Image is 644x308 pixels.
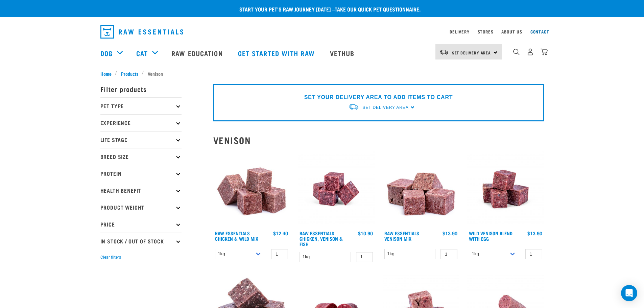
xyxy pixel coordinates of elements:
p: Health Benefit [100,182,182,199]
button: Clear filters [100,254,121,260]
a: Products [117,70,142,77]
div: Open Intercom Messenger [621,285,637,301]
a: Raw Essentials Chicken & Wild Mix [215,232,258,240]
img: home-icon@2x.png [541,48,548,55]
div: $13.90 [443,231,457,236]
a: Stores [478,30,494,33]
a: Cat [136,48,148,58]
nav: dropdown navigation [95,22,549,41]
img: Venison Egg 1616 [467,151,544,228]
p: Price [100,216,182,233]
img: 1113 RE Venison Mix 01 [383,151,459,228]
p: Pet Type [100,97,182,114]
img: van-moving.png [439,49,449,55]
p: Filter products [100,80,182,97]
p: Product Weight [100,199,182,216]
p: Protein [100,165,182,182]
a: Raw Essentials Chicken, Venison & Fish [300,232,343,245]
img: Chicken Venison mix 1655 [298,151,375,228]
img: Raw Essentials Logo [100,25,183,39]
img: user.png [527,48,534,55]
a: Wild Venison Blend with Egg [469,232,512,240]
span: Home [100,70,112,77]
a: Delivery [450,30,469,33]
a: About Us [501,30,522,33]
a: Dog [100,48,113,58]
input: 1 [356,252,373,262]
span: Set Delivery Area [452,51,491,54]
h2: Venison [213,135,544,145]
p: In Stock / Out Of Stock [100,233,182,250]
span: Set Delivery Area [362,105,408,110]
div: $13.90 [527,231,542,236]
p: SET YOUR DELIVERY AREA TO ADD ITEMS TO CART [304,93,453,101]
input: 1 [440,249,457,259]
p: Experience [100,114,182,131]
p: Breed Size [100,148,182,165]
a: Get started with Raw [231,40,323,67]
div: $12.40 [273,231,288,236]
img: Pile Of Cubed Chicken Wild Meat Mix [213,151,290,228]
p: Life Stage [100,131,182,148]
a: Home [100,70,115,77]
span: Products [121,70,138,77]
img: van-moving.png [348,103,359,111]
a: Contact [530,30,549,33]
a: Raw Education [165,40,231,67]
div: $10.90 [358,231,373,236]
nav: breadcrumbs [100,70,544,77]
a: Vethub [323,40,363,67]
a: take our quick pet questionnaire. [335,7,421,10]
input: 1 [271,249,288,259]
input: 1 [525,249,542,259]
a: Raw Essentials Venison Mix [384,232,419,240]
img: home-icon-1@2x.png [513,49,520,55]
